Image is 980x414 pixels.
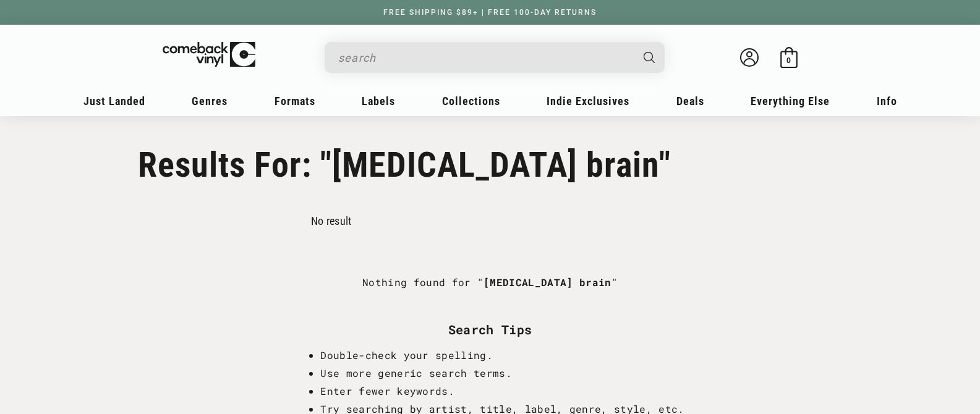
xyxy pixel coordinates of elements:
b: [MEDICAL_DATA] brain [484,276,611,289]
span: Info [877,95,897,108]
input: search [338,45,631,70]
button: Search [633,42,666,73]
span: Formats [275,95,315,108]
div: Search [325,42,665,73]
span: 0 [786,56,791,65]
p: No result [311,214,352,227]
a: FREE SHIPPING $89+ | FREE 100-DAY RETURNS [371,8,609,17]
li: Enter fewer keywords. [320,382,684,400]
span: Just Landed [83,95,145,108]
li: Use more generic search terms. [320,365,684,382]
span: Collections [442,95,500,108]
div: Search Tips [296,322,684,337]
span: Indie Exclusives [547,95,629,108]
span: Everything Else [751,95,830,108]
span: Genres [192,95,228,108]
h1: Results For: "[MEDICAL_DATA] brain" [138,145,843,185]
div: Nothing found for " " [362,230,618,323]
span: Deals [676,95,704,108]
li: Double-check your spelling. [320,347,684,365]
span: Labels [362,95,395,108]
